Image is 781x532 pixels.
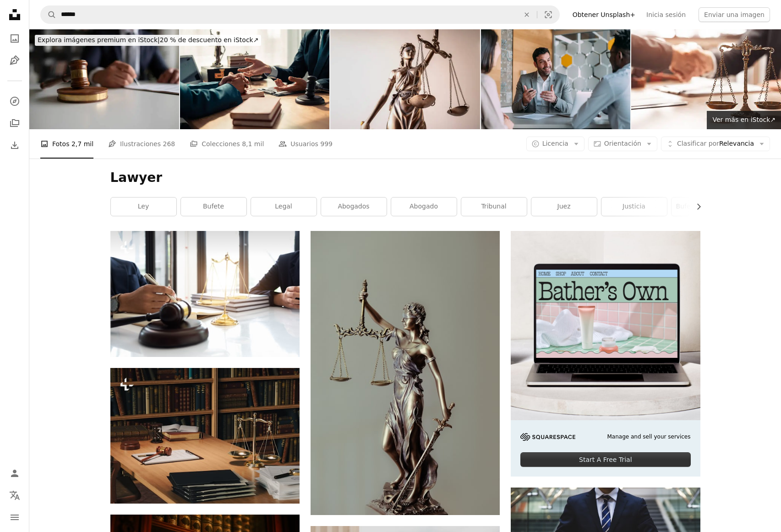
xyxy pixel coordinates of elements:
span: 20 % de descuento en iStock ↗ [38,36,258,44]
button: Buscar en Unsplash [41,6,56,23]
a: Fotos [5,29,24,48]
form: Encuentra imágenes en todo el sitio [40,5,560,24]
a: Ver más en iStock↗ [707,111,781,129]
span: Manage and sell your services [607,433,690,441]
button: desplazar lista a la derecha [690,197,700,216]
img: Sala de audiencias, abogado juez atractivo sentado en la mesa, mirando papeles y computadora port... [180,29,330,129]
a: Usuarios 999 [279,129,333,159]
a: tribunal [461,197,527,216]
button: Clasificar porRelevancia [661,137,770,151]
img: Concept of justice, law and legal system [631,29,781,129]
button: Borrar [517,6,537,23]
img: Concepto de derecho comercial, abogado abogados de negocios son abogados consultores para mujeres... [110,231,300,357]
img: Group of business persons talking in the office. [481,29,631,129]
a: Concepto de derecho comercial, abogado abogados de negocios son abogados consultores para mujeres... [110,290,300,298]
a: juez [531,197,597,216]
span: Licencia [542,140,568,147]
a: Explorar [5,92,24,110]
a: Historial de descargas [5,136,24,154]
a: justicia [601,197,667,216]
span: Orientación [604,140,641,147]
a: Colecciones [5,114,24,132]
span: 8,1 mil [242,139,264,149]
button: Búsqueda visual [537,6,559,23]
span: Relevancia [677,139,754,148]
img: Judge or Legal advisor lawyer examining and signing legal documents. [29,29,179,129]
a: Obtener Unsplash+ [567,7,641,22]
img: file-1707883121023-8e3502977149image [511,231,700,420]
a: Ilustraciones 268 [108,129,175,159]
a: mujer en vestido de oro sosteniendo la estatuilla de la espada [311,368,500,377]
a: Iniciar sesión / Registrarse [5,464,24,483]
a: Manage and sell your servicesStart A Free Trial [511,231,700,477]
img: un escritorio de madera cubierto con libros y una balanza de juez [110,368,300,504]
div: Start A Free Trial [520,452,690,467]
button: Enviar una imagen [699,7,770,22]
span: 999 [320,139,333,149]
a: Inicia sesión [641,7,691,22]
button: Menú [5,508,24,527]
button: Licencia [526,137,584,151]
button: Idioma [5,486,24,505]
span: 268 [163,139,175,149]
a: Colecciones 8,1 mil [190,129,264,159]
span: Explora imágenes premium en iStock | [38,36,160,44]
a: Bufete [181,197,246,216]
a: legal [251,197,317,216]
a: ley [111,197,176,216]
img: file-1705255347840-230a6ab5bca9image [520,433,575,441]
button: Orientación [588,137,657,151]
a: Ilustraciones [5,51,24,70]
img: Concepto de derechos legales Estatua de la Dama de la Justicia sosteniendo la balanza de la justicia [330,29,480,129]
img: mujer en vestido de oro sosteniendo la estatuilla de la espada [311,231,500,515]
h1: Lawyer [110,170,700,186]
a: un escritorio de madera cubierto con libros y una balanza de juez [110,431,300,439]
a: Bufete de abogados [672,197,737,216]
a: Explora imágenes premium en iStock|20 % de descuento en iStock↗ [29,29,267,51]
a: abogado [391,197,457,216]
a: abogados [321,197,387,216]
span: Clasificar por [677,140,719,147]
span: Ver más en iStock ↗ [712,116,776,123]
